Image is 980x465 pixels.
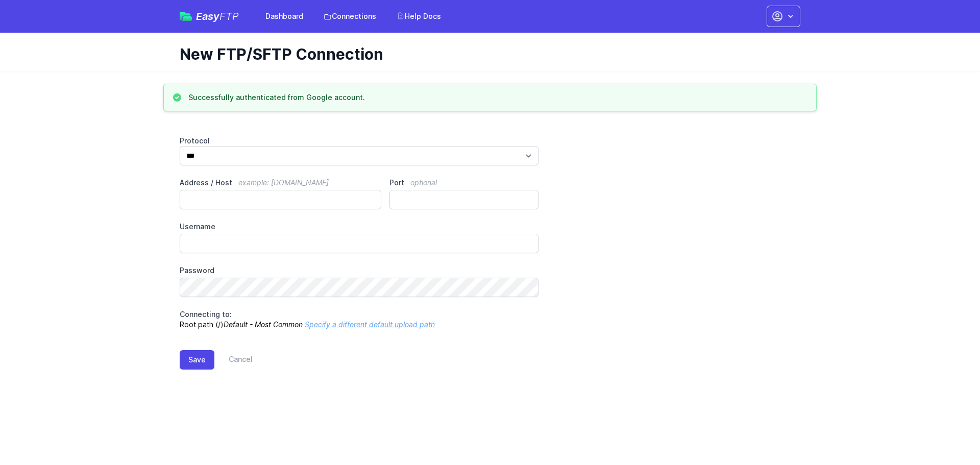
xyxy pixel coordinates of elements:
label: Address / Host [180,178,381,188]
span: FTP [219,10,239,22]
span: Connecting to: [180,310,232,319]
button: Save [180,350,214,370]
h1: New FTP/SFTP Connection [180,45,792,63]
img: easyftp_logo.png [180,12,192,21]
a: Cancel [214,350,253,370]
span: optional [410,178,437,187]
a: Connections [317,7,382,26]
a: Dashboard [259,7,309,26]
label: Username [180,222,538,232]
span: example: [DOMAIN_NAME] [238,178,329,187]
label: Password [180,265,538,276]
h3: Successfully authenticated from Google account. [188,92,365,103]
label: Port [389,178,538,188]
a: EasyFTP [180,11,239,21]
i: Default - Most Common [224,320,303,329]
label: Protocol [180,136,538,146]
span: Easy [196,11,239,21]
p: Root path (/) [180,309,538,330]
a: Help Docs [390,7,447,26]
a: Specify a different default upload path [305,320,435,329]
